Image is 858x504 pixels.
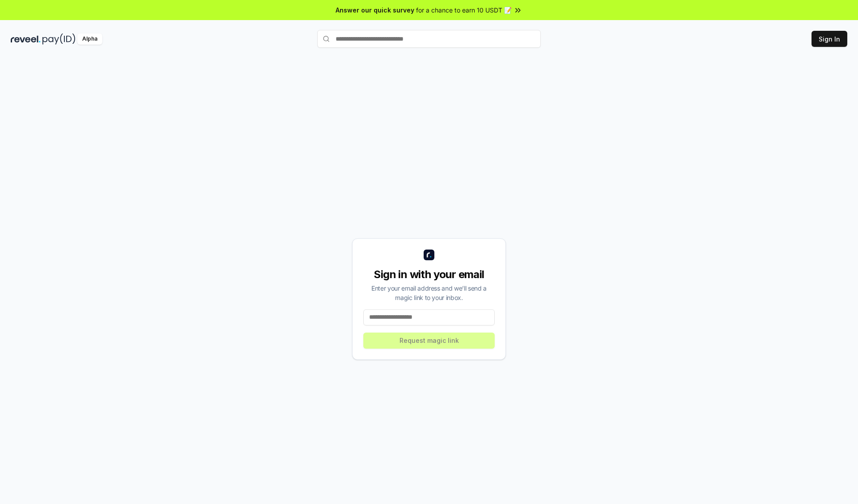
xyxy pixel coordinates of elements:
img: logo_small [424,250,434,260]
div: Enter your email address and we’ll send a magic link to your inbox. [363,283,495,302]
button: Sign In [812,31,847,47]
span: Answer our quick survey [336,5,414,15]
img: pay_id [42,33,76,45]
img: reveel_dark [11,33,41,45]
div: Alpha [77,33,102,45]
span: for a chance to earn 10 USDT 📝 [416,5,512,15]
div: Sign in with your email [363,267,495,282]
